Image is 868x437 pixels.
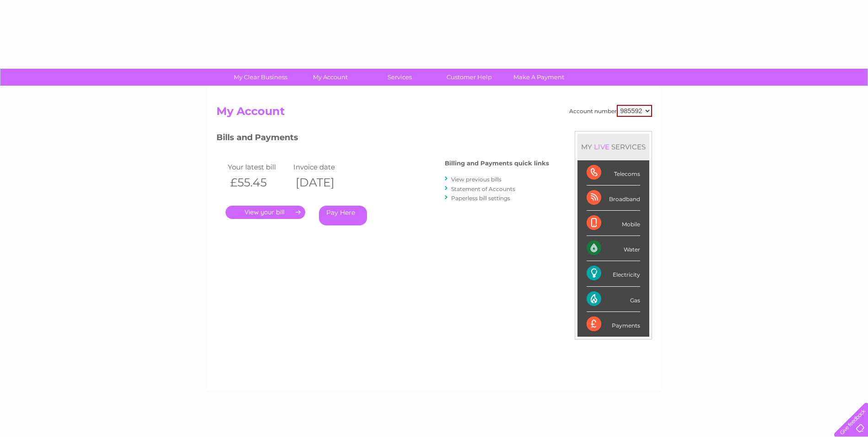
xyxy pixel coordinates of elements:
[216,131,549,147] h3: Bills and Payments
[501,69,577,86] a: Make A Payment
[319,206,367,225] a: Pay Here
[587,261,640,286] div: Electricity
[226,173,291,192] th: £55.45
[569,105,652,117] div: Account number
[587,287,640,312] div: Gas
[291,173,357,192] th: [DATE]
[216,105,652,122] h2: My Account
[587,236,640,261] div: Water
[445,160,549,167] h4: Billing and Payments quick links
[451,186,515,192] a: Statement of Accounts
[223,69,298,86] a: My Clear Business
[226,161,291,173] td: Your latest bill
[592,142,611,151] div: LIVE
[451,176,501,183] a: View previous bills
[451,195,510,202] a: Paperless bill settings
[587,211,640,236] div: Mobile
[577,134,649,160] div: MY SERVICES
[226,206,305,219] a: .
[587,160,640,186] div: Telecoms
[291,161,357,173] td: Invoice date
[362,69,437,86] a: Services
[431,69,507,86] a: Customer Help
[292,69,368,86] a: My Account
[587,186,640,211] div: Broadband
[587,312,640,337] div: Payments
